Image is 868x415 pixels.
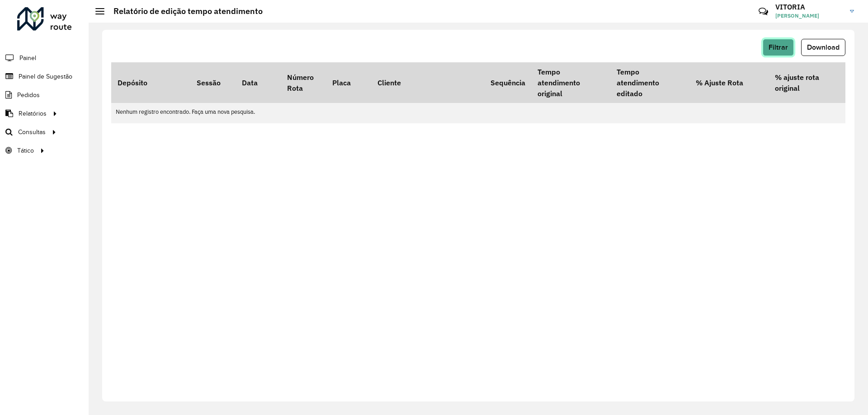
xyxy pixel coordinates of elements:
[801,39,845,56] button: Download
[19,109,47,118] span: Relatórios
[610,62,689,103] th: Tempo atendimento editado
[17,90,40,100] span: Pedidos
[807,43,840,51] span: Download
[754,2,773,21] a: Contato Rápido
[17,146,34,155] span: Tático
[775,12,843,20] span: [PERSON_NAME]
[326,62,371,103] th: Placa
[18,127,46,137] span: Consultas
[769,43,788,51] span: Filtrar
[281,62,326,103] th: Número Rota
[775,3,843,11] h3: VITORIA
[689,62,769,103] th: % Ajuste Rota
[236,62,281,103] th: Data
[484,62,531,103] th: Sequência
[763,39,794,56] button: Filtrar
[769,62,848,103] th: % ajuste rota original
[531,62,610,103] th: Tempo atendimento original
[190,62,236,103] th: Sessão
[111,62,190,103] th: Depósito
[104,6,263,16] h2: Relatório de edição tempo atendimento
[19,72,72,81] span: Painel de Sugestão
[371,62,484,103] th: Cliente
[19,53,36,63] span: Painel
